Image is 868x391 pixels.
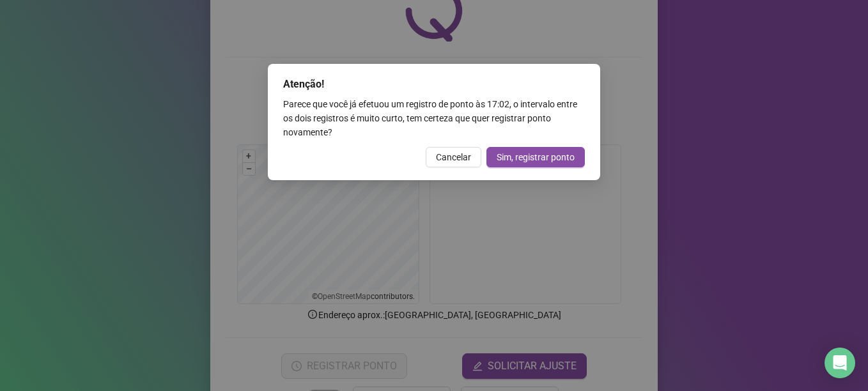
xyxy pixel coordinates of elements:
div: Atenção! [283,77,585,92]
span: Cancelar [436,150,471,164]
button: Sim, registrar ponto [486,147,585,167]
span: Sim, registrar ponto [497,150,575,164]
div: Parece que você já efetuou um registro de ponto às 17:02 , o intervalo entre os dois registros é ... [283,97,585,139]
button: Cancelar [426,147,481,167]
div: Open Intercom Messenger [825,348,855,378]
